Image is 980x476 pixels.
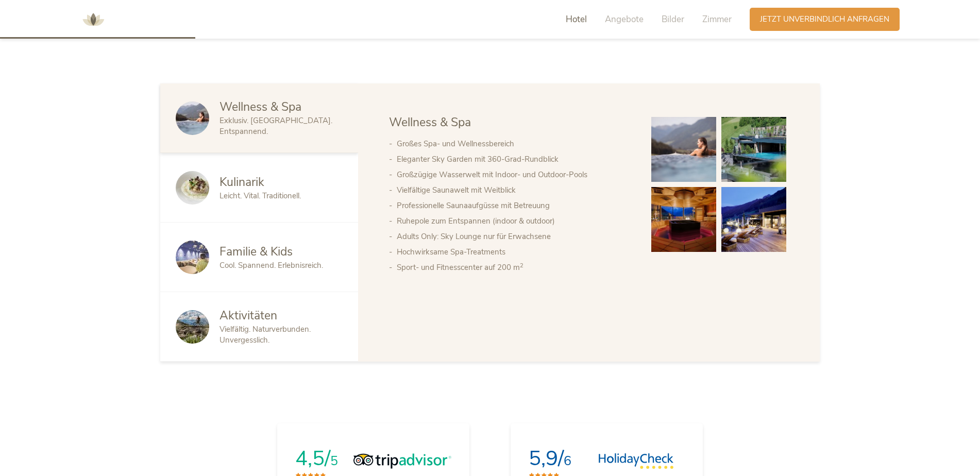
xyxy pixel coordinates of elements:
[397,198,631,213] li: Professionelle Saunaaufgüsse mit Betreuung
[662,13,684,25] span: Bilder
[397,244,631,260] li: Hochwirksame Spa-Treatments
[564,452,571,470] span: 6
[529,445,564,472] span: 5,9/
[330,452,338,470] span: 5
[397,182,631,198] li: Vielfältige Saunawelt mit Weitblick
[219,115,332,137] span: Exklusiv. [GEOGRAPHIC_DATA]. Entspannend.
[295,445,330,472] span: 4,5/
[219,99,301,115] span: Wellness & Spa
[78,4,109,35] img: AMONTI & LUNARIS Wellnessresort
[219,308,277,324] span: Aktivitäten
[78,15,109,23] a: AMONTI & LUNARIS Wellnessresort
[760,14,889,25] span: Jetzt unverbindlich anfragen
[219,174,264,190] span: Kulinarik
[598,453,674,469] img: HolidayCheck
[219,191,301,201] span: Leicht. Vital. Traditionell.
[566,13,587,25] span: Hotel
[397,260,631,275] li: Sport- und Fitnesscenter auf 200 m
[397,167,631,182] li: Großzügige Wasserwelt mit Indoor- und Outdoor-Pools
[397,151,631,167] li: Eleganter Sky Garden mit 360-Grad-Rundblick
[389,114,471,130] span: Wellness & Spa
[397,229,631,244] li: Adults Only: Sky Lounge nur für Erwachsene
[219,324,311,345] span: Vielfältig. Naturverbunden. Unvergesslich.
[702,13,732,25] span: Zimmer
[219,260,323,270] span: Cool. Spannend. Erlebnisreich.
[397,136,631,151] li: Großes Spa- und Wellnessbereich
[219,244,293,260] span: Familie & Kids
[605,13,644,25] span: Angebote
[353,453,451,469] img: Tripadvisor
[397,213,631,229] li: Ruhepole zum Entspannen (indoor & outdoor)
[520,262,523,269] sup: 2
